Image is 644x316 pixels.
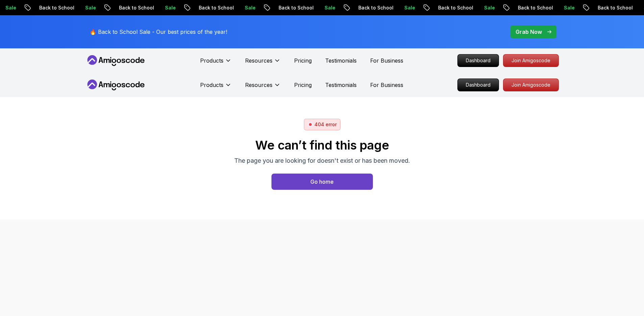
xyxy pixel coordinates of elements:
button: Products [200,57,232,70]
p: Back to School [32,4,78,11]
button: Products [200,81,232,94]
p: Back to School [431,4,477,11]
a: Testimonials [325,81,357,89]
p: Products [200,57,223,65]
a: For Business [370,57,403,65]
p: Dashboard [458,79,499,91]
a: For Business [370,81,403,89]
p: 404 error [314,121,337,128]
div: Go home [310,178,334,186]
p: Sale [158,4,179,11]
h2: We can’t find this page [234,138,410,152]
p: Sale [556,4,578,11]
p: Products [200,81,223,89]
button: Resources [245,81,281,94]
a: Dashboard [457,54,499,67]
p: Back to School [112,4,158,11]
p: Sale [237,4,259,11]
p: The page you are looking for doesn't exist or has been moved. [234,156,410,165]
button: Go home [271,174,373,190]
a: Testimonials [325,57,357,65]
p: Resources [245,57,272,65]
a: Pricing [294,81,312,89]
a: Home page [271,174,373,190]
p: Sale [78,4,99,11]
button: Resources [245,57,281,70]
a: Pricing [294,57,312,65]
p: Back to School [271,4,317,11]
a: Dashboard [457,78,499,91]
p: Sale [477,4,498,11]
p: Back to School [590,4,636,11]
p: Back to School [510,4,556,11]
p: Back to School [191,4,237,11]
p: Resources [245,81,272,89]
p: Dashboard [458,54,499,67]
a: Join Amigoscode [503,54,559,67]
a: Join Amigoscode [503,78,559,91]
p: 🔥 Back to School Sale - Our best prices of the year! [90,28,227,36]
p: Sale [397,4,419,11]
p: Grab Now [516,28,542,36]
p: Sale [317,4,339,11]
p: Back to School [351,4,397,11]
